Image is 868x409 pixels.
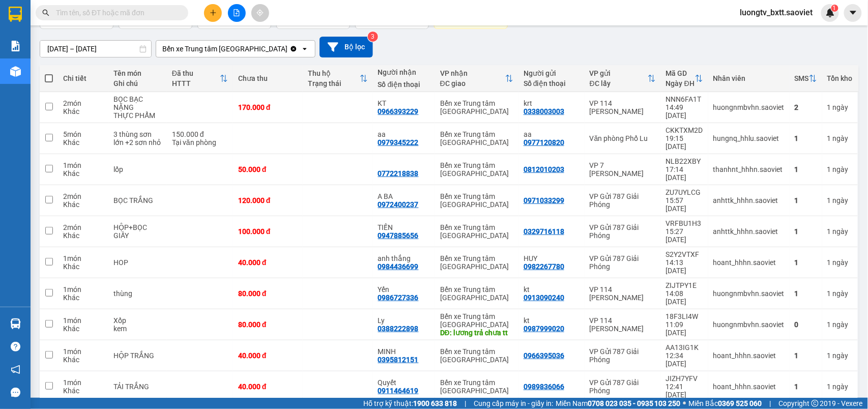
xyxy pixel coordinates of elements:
[378,130,430,138] div: aa
[290,45,298,53] svg: Clear value
[770,398,771,409] span: |
[63,223,103,231] div: 2 món
[378,294,419,302] div: 0986727336
[63,169,103,178] div: Khác
[590,254,656,271] div: VP Gửi 787 Giải Phóng
[732,6,821,19] span: luongtv_bxtt.saoviet
[833,258,849,267] span: ngày
[666,343,703,352] div: AA13IG1K
[238,74,298,82] div: Chưa thu
[666,157,703,165] div: NLB22XBY
[378,223,430,231] div: TIẾN
[238,383,298,391] div: 40.000 đ
[524,352,564,360] div: 0966395036
[833,227,849,236] span: ngày
[666,227,703,244] div: 15:27 [DATE]
[827,258,853,267] div: 1
[42,9,49,16] span: search
[795,383,817,391] div: 1
[827,227,853,236] div: 1
[713,289,785,298] div: huongnmbvhn.saoviet
[378,107,419,115] div: 0966393229
[524,79,580,87] div: Số điện thoại
[63,231,103,240] div: Khác
[795,134,817,142] div: 1
[63,294,103,302] div: Khác
[666,320,703,337] div: 11:09 [DATE]
[435,65,518,92] th: Toggle SortBy
[666,258,703,275] div: 14:13 [DATE]
[524,69,580,77] div: Người gửi
[113,69,162,77] div: Tên món
[440,192,513,209] div: Bến xe Trung tâm [GEOGRAPHIC_DATA]
[440,329,513,337] div: DĐ: lương trả chưa tt
[113,316,162,325] div: Xốp
[238,320,298,329] div: 80.000 đ
[666,95,703,103] div: NNN6FA1T
[113,111,162,120] div: THỰC PHẨM
[588,399,681,407] strong: 0708 023 035 - 0935 103 250
[10,66,21,77] img: warehouse-icon
[827,196,853,205] div: 1
[378,262,419,271] div: 0984436699
[378,325,419,333] div: 0388222898
[113,79,162,87] div: Ghi chú
[795,196,817,205] div: 1
[440,99,513,115] div: Bến xe Trung tâm [GEOGRAPHIC_DATA]
[524,227,564,236] div: 0329716118
[524,196,564,205] div: 0971033299
[713,74,785,82] div: Nhân viên
[63,316,103,325] div: 1 món
[713,383,785,391] div: hoant_hhhn.saoviet
[795,74,809,82] div: SMS
[590,223,656,240] div: VP Gửi 787 Giải Phóng
[113,196,162,205] div: BỌC TRẮNG
[524,383,564,391] div: 0989836066
[256,9,264,16] span: aim
[666,79,695,87] div: Ngày ĐH
[827,134,853,142] div: 1
[666,196,703,213] div: 15:57 [DATE]
[113,130,162,147] div: 3 thùng sơn lớn +2 sơn nhỏ
[172,138,228,147] div: Tại văn phòng
[556,398,681,409] span: Miền Nam
[827,352,853,360] div: 1
[795,289,817,298] div: 1
[10,41,21,51] img: solution-icon
[378,80,430,89] div: Số điện thoại
[413,399,457,407] strong: 1900 633 818
[11,342,20,352] span: question-circle
[113,95,162,111] div: BỌC BẠC NẶNG
[113,223,162,240] div: HỘP+BỌC GIẤY
[666,165,703,182] div: 17:14 [DATE]
[440,130,513,147] div: Bến xe Trung tâm [GEOGRAPHIC_DATA]
[172,69,220,77] div: Đã thu
[113,352,162,360] div: HỘP TRẮNG
[524,99,580,107] div: krt
[63,387,103,395] div: Khác
[63,161,103,169] div: 1 món
[524,130,580,138] div: aa
[308,69,359,77] div: Thu hộ
[63,347,103,356] div: 1 món
[162,44,287,54] div: Bến xe Trung tâm [GEOGRAPHIC_DATA]
[524,107,564,115] div: 0338003003
[63,192,103,200] div: 2 món
[524,294,564,302] div: 0913090240
[10,318,21,329] img: warehouse-icon
[590,316,656,333] div: VP 114 [PERSON_NAME]
[210,9,217,16] span: plus
[172,79,220,87] div: HTTT
[827,103,853,111] div: 1
[590,69,648,77] div: VP gửi
[713,134,785,142] div: hungnq_hhlu.saoviet
[378,99,430,107] div: KT
[524,262,564,271] div: 0982267780
[238,258,298,267] div: 40.000 đ
[666,312,703,320] div: 18F3LI4W
[288,44,290,54] input: Selected Bến xe Trung tâm Lào Cai.
[833,134,849,142] span: ngày
[524,316,580,325] div: kt
[666,103,703,120] div: 14:49 [DATE]
[238,103,298,111] div: 170.000 đ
